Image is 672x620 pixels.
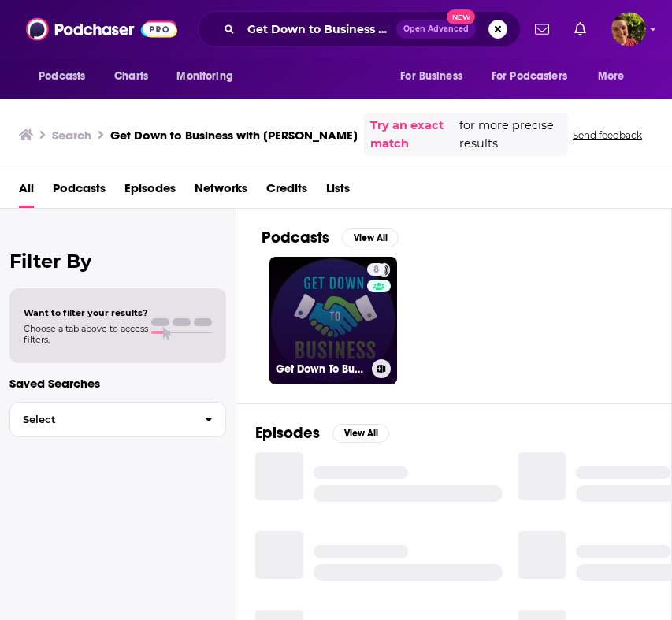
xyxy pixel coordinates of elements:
[568,128,647,142] button: Send feedback
[403,25,469,33] span: Open Advanced
[9,250,226,273] h2: Filter By
[611,12,646,46] button: Show profile menu
[19,176,34,208] a: All
[611,12,646,46] img: User Profile
[39,65,85,87] span: Podcasts
[195,176,247,208] a: Networks
[370,117,456,153] a: Try an exact match
[24,323,148,345] span: Choose a tab above to access filters.
[198,11,521,47] div: Search podcasts, credits, & more...
[481,61,590,91] button: open menu
[104,61,158,91] a: Charts
[110,128,358,143] h3: Get Down to Business with [PERSON_NAME]
[598,65,625,87] span: More
[269,257,397,384] a: 8Get Down To Business with [PERSON_NAME] "[PERSON_NAME]
[176,65,232,87] span: Monitoring
[255,423,389,443] a: EpisodesView All
[389,61,482,91] button: open menu
[165,61,253,91] button: open menu
[9,376,226,391] p: Saved Searches
[342,228,399,247] button: View All
[24,307,148,318] span: Want to filter your results?
[266,176,307,208] a: Credits
[255,423,320,443] h2: Episodes
[262,228,329,247] h2: Podcasts
[9,402,226,437] button: Select
[587,61,644,91] button: open menu
[241,17,396,42] input: Search podcasts, credits, & more...
[396,20,476,39] button: Open AdvancedNew
[262,228,399,247] a: PodcastsView All
[114,65,148,87] span: Charts
[459,117,562,153] span: for more precise results
[332,424,389,443] button: View All
[10,414,192,425] span: Select
[373,262,379,278] span: 8
[52,128,91,143] h3: Search
[326,176,350,208] a: Lists
[28,61,106,91] button: open menu
[26,14,177,44] img: Podchaser - Follow, Share and Rate Podcasts
[53,176,106,208] a: Podcasts
[611,12,646,46] span: Logged in as Marz
[568,16,592,43] a: Show notifications dropdown
[124,176,176,208] a: Episodes
[400,65,462,87] span: For Business
[492,65,567,87] span: For Podcasters
[276,362,366,376] h3: Get Down To Business with [PERSON_NAME] "[PERSON_NAME]
[529,16,555,43] a: Show notifications dropdown
[367,263,385,276] a: 8
[447,9,475,24] span: New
